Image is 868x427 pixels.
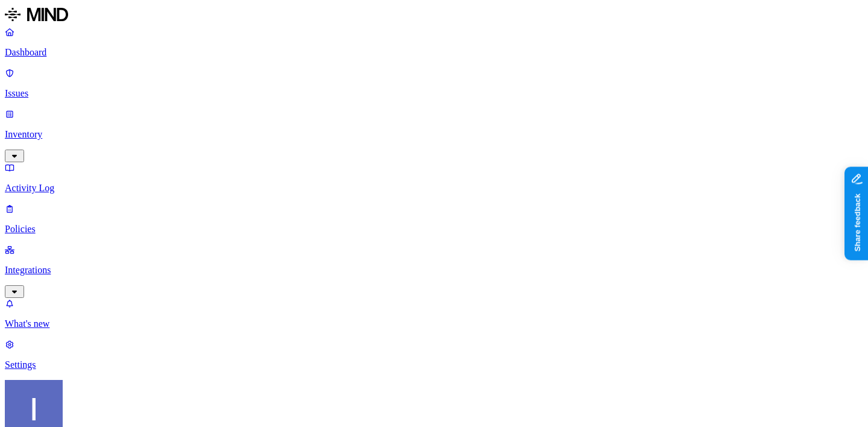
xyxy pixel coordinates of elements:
a: Activity Log [5,162,863,194]
a: Policies [5,203,863,235]
a: Settings [5,339,863,370]
a: MIND [5,5,863,27]
p: Inventory [5,129,863,140]
p: Issues [5,88,863,99]
p: What's new [5,318,863,329]
a: What's new [5,298,863,329]
a: Issues [5,68,863,99]
p: Integrations [5,265,863,276]
a: Dashboard [5,27,863,58]
p: Dashboard [5,47,863,58]
p: Policies [5,224,863,235]
p: Settings [5,359,863,370]
p: Activity Log [5,183,863,194]
a: Integrations [5,244,863,296]
img: MIND [5,5,68,24]
a: Inventory [5,109,863,160]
